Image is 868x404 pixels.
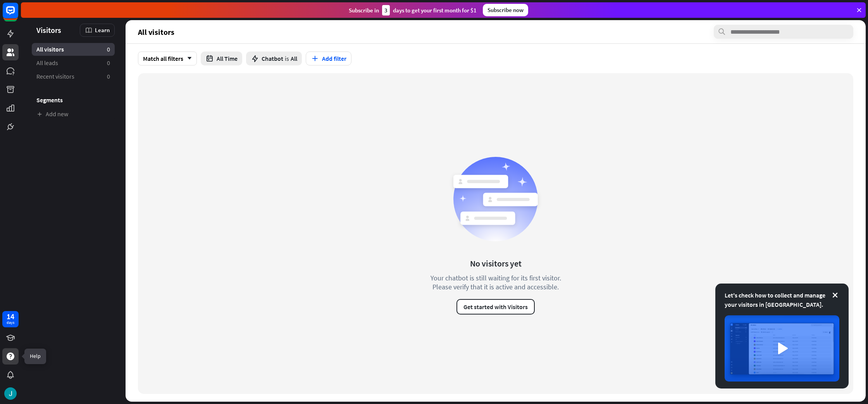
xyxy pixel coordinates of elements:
[36,59,58,67] span: All leads
[6,3,29,26] button: Open LiveChat chat widget
[725,315,839,382] img: image
[107,59,110,67] aside: 0
[725,291,839,309] div: Let's check how to collect and manage your visitors in [GEOGRAPHIC_DATA].
[201,52,242,65] button: All Time
[95,26,110,34] span: Learn
[32,96,115,104] h3: Segments
[382,5,390,15] div: 3
[262,55,283,62] span: Chatbot
[183,56,192,61] i: arrow_down
[138,28,174,36] span: All visitors
[306,52,351,65] button: Add filter
[470,258,522,269] div: No visitors yet
[32,57,115,69] a: All leads 0
[32,108,115,120] a: Add new
[138,52,197,65] div: Match all filters
[285,55,289,62] span: is
[32,70,115,83] a: Recent visitors 0
[483,4,528,16] div: Subscribe now
[36,26,61,34] span: Visitors
[107,45,110,53] aside: 0
[2,311,19,327] a: 14 days
[36,45,64,53] span: All visitors
[349,5,477,15] div: Subscribe in days to get your first month for $1
[291,55,297,62] span: All
[107,72,110,81] aside: 0
[7,313,14,320] div: 14
[456,299,535,315] button: Get started with Visitors
[416,273,575,291] div: Your chatbot is still waiting for its first visitor. Please verify that it is active and accessible.
[7,320,14,325] div: days
[36,72,74,81] span: Recent visitors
